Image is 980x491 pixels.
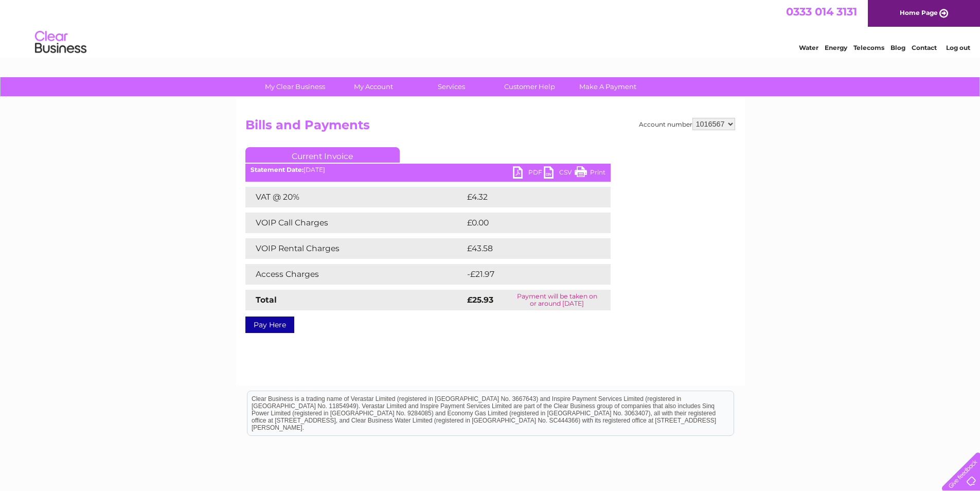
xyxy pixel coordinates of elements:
a: CSV [544,166,575,181]
div: Clear Business is a trading name of Verastar Limited (registered in [GEOGRAPHIC_DATA] No. 3667643... [247,6,734,50]
td: VOIP Rental Charges [245,238,465,259]
a: Print [575,166,605,181]
b: Statement Date: [251,166,304,173]
td: VAT @ 20% [245,187,465,207]
td: £0.00 [465,213,587,233]
a: Pay Here [245,317,294,333]
a: Contact [912,44,937,51]
a: Services [409,77,494,96]
a: Telecoms [853,44,884,51]
td: Payment will be taken on or around [DATE] [504,290,611,310]
td: £43.58 [465,238,590,259]
div: Account number [639,118,735,130]
a: PDF [513,166,544,181]
td: -£21.97 [465,264,591,285]
a: Make A Payment [565,77,650,96]
div: [DATE] [245,166,611,173]
a: My Account [331,77,416,96]
td: £4.32 [465,187,586,207]
strong: Total [256,295,277,305]
td: Access Charges [245,264,465,285]
td: VOIP Call Charges [245,213,465,233]
strong: £25.93 [467,295,493,305]
a: Log out [946,44,970,51]
h2: Bills and Payments [245,118,735,137]
a: Energy [825,44,847,51]
a: Customer Help [487,77,572,96]
a: 0333 014 3131 [786,5,857,18]
a: Blog [890,44,905,51]
a: My Clear Business [253,77,337,96]
a: Current Invoice [245,147,400,163]
a: Water [799,44,818,51]
img: logo.png [34,27,87,58]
